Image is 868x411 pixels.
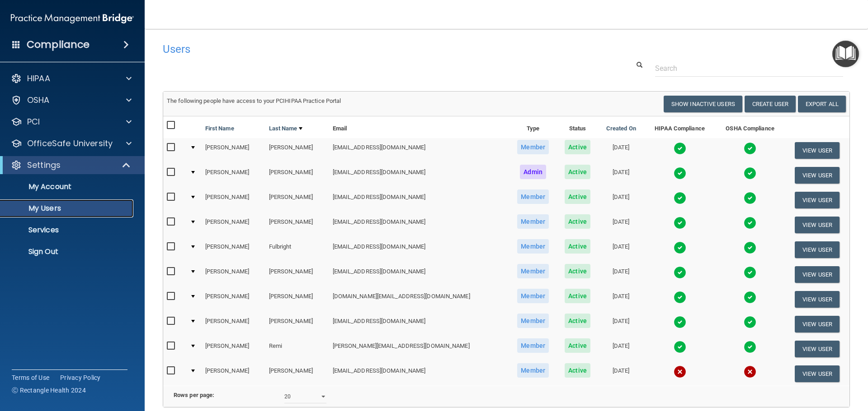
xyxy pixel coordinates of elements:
[509,116,557,138] th: Type
[598,312,644,337] td: [DATE]
[795,291,840,308] button: View User
[27,95,50,106] p: OSHA
[517,264,549,278] span: Member
[744,241,756,254] img: tick.e7d51cea.svg
[744,291,756,304] img: tick.e7d51cea.svg
[565,314,590,328] span: Active
[329,116,509,138] th: Email
[565,239,590,254] span: Active
[674,241,686,254] img: tick.e7d51cea.svg
[265,212,329,237] td: [PERSON_NAME]
[674,167,686,180] img: tick.e7d51cea.svg
[674,291,686,304] img: tick.e7d51cea.svg
[6,204,129,213] p: My Users
[606,123,636,134] a: Created On
[565,289,590,303] span: Active
[795,192,840,208] button: View User
[598,188,644,212] td: [DATE]
[644,116,716,138] th: HIPAA Compliance
[11,160,131,171] a: Settings
[655,60,843,77] input: Search
[598,262,644,287] td: [DATE]
[744,266,756,279] img: tick.e7d51cea.svg
[517,214,549,229] span: Member
[329,163,509,188] td: [EMAIL_ADDRESS][DOMAIN_NAME]
[674,365,686,378] img: cross.ca9f0e7f.svg
[664,96,742,112] button: Show Inactive Users
[329,287,509,312] td: [DOMAIN_NAME][EMAIL_ADDRESS][DOMAIN_NAME]
[11,138,132,149] a: OfficeSafe University
[202,212,265,237] td: [PERSON_NAME]
[745,96,796,112] button: Create User
[715,116,785,138] th: OSHA Compliance
[265,312,329,337] td: [PERSON_NAME]
[517,189,549,204] span: Member
[265,188,329,212] td: [PERSON_NAME]
[27,116,40,127] p: PCI
[565,338,590,353] span: Active
[202,138,265,163] td: [PERSON_NAME]
[744,142,756,155] img: tick.e7d51cea.svg
[674,192,686,204] img: tick.e7d51cea.svg
[329,361,509,386] td: [EMAIL_ADDRESS][DOMAIN_NAME]
[795,142,840,159] button: View User
[674,316,686,328] img: tick.e7d51cea.svg
[795,217,840,233] button: View User
[517,314,549,328] span: Member
[265,138,329,163] td: [PERSON_NAME]
[265,163,329,188] td: [PERSON_NAME]
[265,287,329,312] td: [PERSON_NAME]
[598,163,644,188] td: [DATE]
[520,165,546,179] span: Admin
[329,138,509,163] td: [EMAIL_ADDRESS][DOMAIN_NAME]
[27,138,113,149] p: OfficeSafe University
[329,188,509,212] td: [EMAIL_ADDRESS][DOMAIN_NAME]
[674,266,686,279] img: tick.e7d51cea.svg
[329,262,509,287] td: [EMAIL_ADDRESS][DOMAIN_NAME]
[202,287,265,312] td: [PERSON_NAME]
[202,188,265,212] td: [PERSON_NAME]
[795,266,840,283] button: View User
[565,363,590,378] span: Active
[205,123,234,134] a: First Name
[832,41,859,67] button: Open Resource Center
[11,73,132,84] a: HIPAA
[60,373,101,382] a: Privacy Policy
[598,138,644,163] td: [DATE]
[598,212,644,237] td: [DATE]
[598,337,644,361] td: [DATE]
[744,167,756,180] img: tick.e7d51cea.svg
[557,116,598,138] th: Status
[265,337,329,361] td: Remi
[11,116,132,127] a: PCI
[795,241,840,258] button: View User
[174,392,214,398] b: Rows per page:
[329,237,509,262] td: [EMAIL_ADDRESS][DOMAIN_NAME]
[6,226,129,235] p: Services
[6,247,129,256] p: Sign Out
[269,123,302,134] a: Last Name
[12,373,49,382] a: Terms of Use
[11,9,134,28] img: PMB logo
[744,217,756,229] img: tick.e7d51cea.svg
[27,160,61,171] p: Settings
[265,361,329,386] td: [PERSON_NAME]
[598,287,644,312] td: [DATE]
[517,289,549,303] span: Member
[265,262,329,287] td: [PERSON_NAME]
[795,316,840,332] button: View User
[598,237,644,262] td: [DATE]
[202,237,265,262] td: [PERSON_NAME]
[744,341,756,353] img: tick.e7d51cea.svg
[329,337,509,361] td: [PERSON_NAME][EMAIL_ADDRESS][DOMAIN_NAME]
[6,182,129,191] p: My Account
[565,165,590,179] span: Active
[674,341,686,353] img: tick.e7d51cea.svg
[674,217,686,229] img: tick.e7d51cea.svg
[517,338,549,353] span: Member
[202,312,265,337] td: [PERSON_NAME]
[565,189,590,204] span: Active
[798,96,846,112] a: Export All
[202,361,265,386] td: [PERSON_NAME]
[744,316,756,328] img: tick.e7d51cea.svg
